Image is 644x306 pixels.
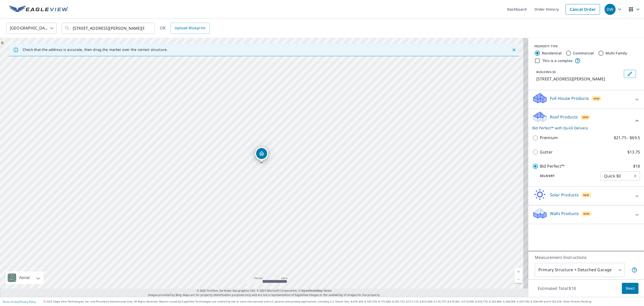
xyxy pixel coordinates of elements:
p: Delivery [532,174,600,178]
button: Edit building 1 [624,70,636,78]
p: Roof Products [550,114,578,120]
a: Current Level 17, Zoom In [515,268,522,276]
div: Aerial [18,271,31,284]
div: Full House ProductsNew [532,92,640,107]
p: $21.75 - $69.5 [614,135,640,141]
div: Aerial [6,271,44,284]
a: Terms [324,289,332,292]
span: New [583,193,589,197]
p: $13.75 [627,149,640,155]
button: Close [511,47,517,53]
p: Bid Perfect™ with Quick Delivery [532,125,634,131]
p: $18 [633,163,640,169]
div: Solar ProductsNew [532,189,640,203]
label: Residential [542,51,561,56]
p: Gutter [540,149,553,155]
a: OpenStreetMap [301,289,323,292]
a: Upload Blueprint [171,23,209,34]
span: New [593,97,600,101]
div: Roof ProductsNewBid Perfect™ with Quick Delivery [532,111,640,131]
p: | [3,300,36,303]
span: Next [626,285,634,292]
a: Current Level 17, Zoom Out [515,276,522,283]
div: Primary Structure + Detached Garage [535,263,625,277]
p: Solar Products [550,192,579,198]
label: Commercial [573,51,594,56]
p: BUILDING ID [536,70,556,74]
span: Your report will include the primary structure and a detached garage if one exists. [631,267,637,273]
p: Premium [540,135,558,141]
input: Search by address or latitude-longitude [73,21,144,35]
p: Full House Products [550,95,589,101]
a: Cancel Order [566,4,600,15]
img: EV Logo [9,6,68,13]
span: © 2025 TomTom, Earthstar Geographics SIO, © 2025 Microsoft Corporation, © [197,289,332,293]
div: DW [605,4,616,15]
span: New [583,212,590,216]
p: Check that the address is accurate, then drag the marker over the correct structure. [23,47,168,52]
p: Bid Perfect™ [540,163,564,169]
span: New [582,115,589,119]
p: [STREET_ADDRESS][PERSON_NAME] [536,76,622,82]
p: Measurement Instructions [535,254,637,260]
span: Upload Blueprint [175,25,205,31]
p: © 2025 Eagle View Technologies, Inc. and Pictometry International Corp. All Rights Reserved. Repo... [44,300,641,303]
div: OR [160,23,210,34]
div: PROPERTY TYPE [534,44,638,49]
div: Quick $0 [600,169,640,183]
a: Terms of Use [3,300,18,303]
p: Walls Products [550,210,579,217]
button: Next [622,283,638,294]
label: Multi-Family [606,51,627,56]
label: This is a complex [542,58,573,63]
p: Estimated Total: $18 [534,283,580,294]
div: Dropped pin, building 1, Residential property, 11477 Avery Dr Jacksonville, FL 32218 [255,147,268,163]
div: [GEOGRAPHIC_DATA] [6,21,57,35]
div: Walls ProductsNew [532,207,640,222]
a: Privacy Policy [20,300,36,303]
